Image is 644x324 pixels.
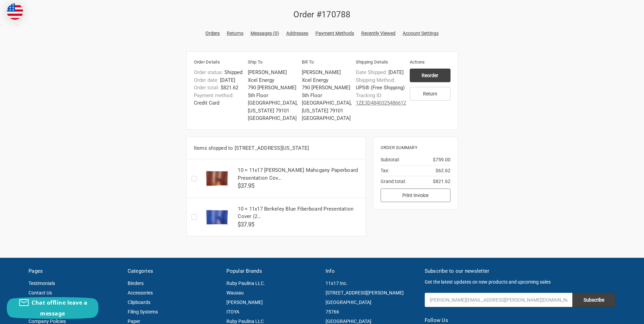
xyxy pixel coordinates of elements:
h6: Bill To [302,59,356,67]
dd: [DATE] [194,76,244,84]
dt: Date Shipped: [356,69,387,76]
span: $62.62 [436,167,450,174]
a: Paper [128,319,140,324]
a: Payment Methods [315,30,354,37]
h6: Actions [410,59,450,67]
h5: Pages [29,267,121,275]
a: Ruby Paulina LLC [226,319,264,324]
dt: Payment method: [194,92,234,100]
dt: Order status: [194,69,223,76]
a: Filing Systems [128,309,158,314]
input: Subscribe [572,293,615,307]
a: Returns [227,30,243,37]
p: Get the latest updates on new products and upcoming sales [425,278,615,286]
span: $759.00 [433,156,450,163]
span: Subtotal: [381,157,400,162]
dd: UPS® (Free Shipping) [356,76,406,92]
img: 11x17 Berkeley Blue Fiberboard Presentation Cover (20 Sheets per Pack)(EXACT CUT) [202,209,232,226]
a: ITOYA [226,309,239,314]
h5: 10 × 11x17 Berkeley Blue Fiberboard Presentation Cover (2… [238,205,362,220]
dd: Credit Card [194,92,244,107]
a: Accessories [128,290,153,295]
h5: Info [326,267,418,275]
li: [GEOGRAPHIC_DATA], [US_STATE] 79101 [248,99,298,114]
li: Xcel Energy [248,76,298,84]
a: Account Settings [403,30,439,37]
span: $37.95 [238,221,254,228]
dt: Order date: [194,76,219,84]
li: 5th Floor [248,92,298,100]
h5: Subscribe to our newsletter [425,267,615,275]
span: $37.95 [238,182,254,189]
dt: Shipping Method: [356,76,395,84]
h2: Order #170788 [186,8,458,21]
li: [PERSON_NAME] [248,69,298,76]
li: 790 [PERSON_NAME] [302,84,352,92]
h5: 10 × 11x17 [PERSON_NAME] Mahogany Paperboard Presentation Cov… [238,166,362,182]
a: Addresses [286,30,308,37]
span: Grand total: [381,179,406,184]
a: Orders [205,30,220,37]
button: Chat offline leave a message [7,297,98,319]
img: duty and tax information for United States [7,3,23,20]
a: Binders [128,281,144,286]
h6: Ship To [248,59,302,67]
a: [PERSON_NAME] [226,300,263,305]
li: [GEOGRAPHIC_DATA], [US_STATE] 79101 [302,99,352,114]
li: Xcel Energy [302,76,352,84]
h5: Items shipped to [STREET_ADDRESS][US_STATE] [194,144,358,152]
h6: Order Details [194,59,248,67]
button: Print Invoice [381,188,450,202]
input: Your email address [425,293,572,307]
dt: Tracking ID: [356,92,383,100]
a: Wausau [226,290,244,295]
h5: Popular Brands [226,267,318,275]
span: Chat offline leave a message [32,299,87,317]
h5: Categories [128,267,220,275]
li: [GEOGRAPHIC_DATA] [302,114,352,122]
li: 790 [PERSON_NAME] [248,84,298,92]
a: Messages (0) [251,30,279,37]
li: [PERSON_NAME] [302,69,352,76]
img: 11x17 Morehouse Mahogany Paperboard Presentation Cover (20 Sheets per Pack)(EXACT CUT) [202,170,232,187]
a: Contact Us [29,290,52,295]
a: Recently Viewed [361,30,395,37]
li: [GEOGRAPHIC_DATA] [248,114,298,122]
span: $821.62 [433,178,450,185]
a: 1ZE3D4840325486612 [356,100,406,106]
h6: Order Summary [381,144,450,151]
a: Testimonials [29,281,55,286]
h6: Shipping Details [356,59,410,67]
a: Clipboards [128,300,150,305]
a: Return [410,87,450,101]
li: 5th Floor [302,92,352,100]
a: Company Policies [29,319,66,324]
span: Tax: [381,168,389,173]
dt: Order total: [194,84,219,92]
a: Ruby Paulina LLC. [226,281,265,286]
input: Reorder [410,69,450,82]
